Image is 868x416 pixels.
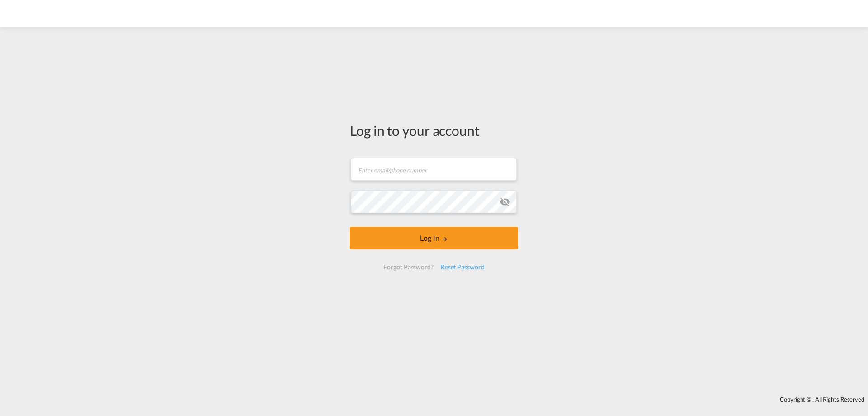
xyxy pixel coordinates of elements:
input: Enter email/phone number [351,158,517,181]
div: Forgot Password? [380,259,437,275]
div: Reset Password [437,259,488,275]
md-icon: icon-eye-off [500,196,510,207]
button: LOGIN [350,227,518,249]
div: Log in to your account [350,121,518,140]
